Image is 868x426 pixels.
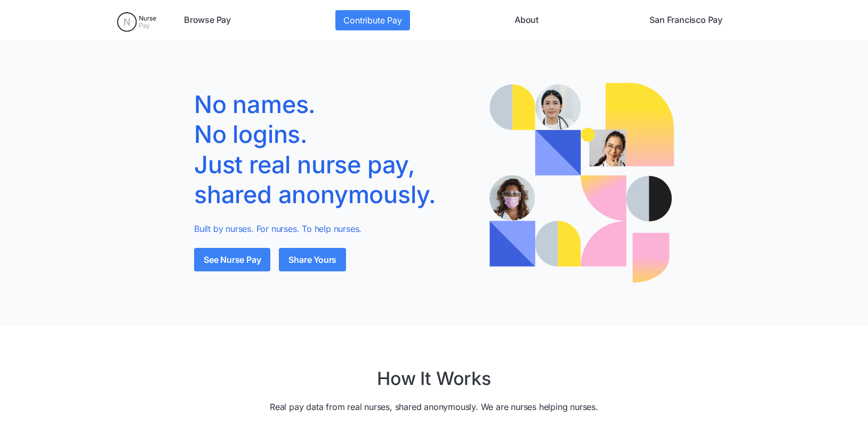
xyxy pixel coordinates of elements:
[510,10,543,30] a: About
[194,90,473,210] h1: No names. No logins. Just real nurse pay, shared anonymously.
[180,10,235,30] a: Browse Pay
[645,10,727,30] a: San Francisco Pay
[194,248,270,271] a: See Nurse Pay
[279,248,346,271] a: Share Yours
[377,368,491,390] h2: How It Works
[194,222,473,235] p: Built by nurses. For nurses. To help nurses.
[489,83,674,283] img: Illustration of a nurse with speech bubbles showing real pay quotes
[335,10,409,30] a: Contribute Pay
[270,400,598,413] p: Real pay data from real nurses, shared anonymously. We are nurses helping nurses.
